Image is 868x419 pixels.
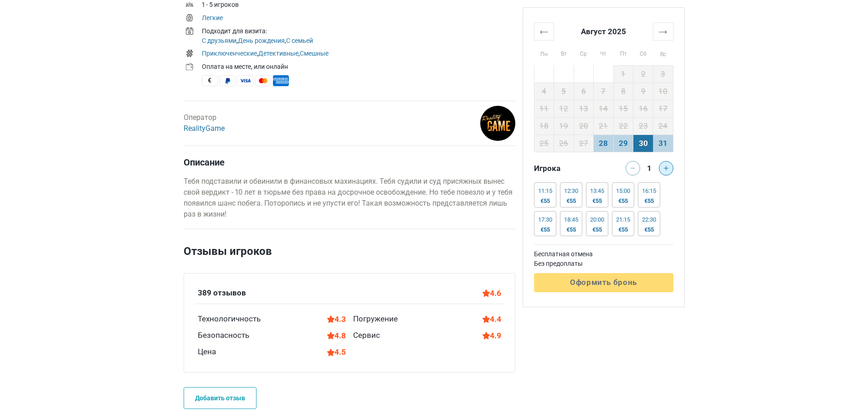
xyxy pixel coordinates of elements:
td: 3 [653,65,673,83]
img: d6baf65e0b240ce1l.png [480,106,515,141]
div: €55 [590,197,604,205]
div: €55 [642,197,656,205]
td: 29 [613,134,633,152]
th: ← [534,22,554,40]
td: 14 [594,100,614,117]
a: С семьей [286,37,313,44]
div: Сервис [353,330,380,341]
th: Ср [574,40,594,65]
div: 20:00 [590,216,604,223]
div: 4.8 [327,330,346,341]
h4: Описание [184,157,515,168]
td: 28 [594,134,614,152]
div: 4.4 [483,313,501,325]
a: Легкие [202,14,223,21]
td: Без предоплаты [534,259,673,269]
td: Бесплатная отмена [534,249,673,259]
th: Сб [633,40,653,65]
td: 31 [653,134,673,152]
td: 20 [574,117,594,134]
td: 19 [554,117,574,134]
th: Чт [594,40,614,65]
td: 12 [554,100,574,117]
td: 22 [613,117,633,134]
td: , , [202,26,515,48]
div: €55 [642,226,656,233]
td: 17 [653,100,673,117]
div: Цена [198,346,216,358]
td: 26 [554,134,574,152]
td: 25 [534,134,554,152]
td: 10 [653,83,673,100]
div: 4.5 [327,346,346,358]
td: 15 [613,100,633,117]
div: 4.3 [327,313,346,325]
td: 30 [633,134,653,152]
div: 17:30 [538,216,552,223]
a: Добавить отзыв [184,387,257,409]
td: 18 [534,117,554,134]
td: 4 [534,83,554,100]
td: 23 [633,117,653,134]
div: 16:15 [642,187,656,195]
div: 21:15 [616,216,630,223]
div: €55 [538,197,552,205]
div: €55 [616,226,630,233]
div: Игрока [530,161,604,176]
span: American Express [273,75,289,86]
td: 21 [594,117,614,134]
a: Приключенческие [202,50,257,57]
div: €55 [538,226,552,233]
td: 9 [633,83,653,100]
div: 389 отзывов [198,287,246,299]
td: 6 [574,83,594,100]
td: 24 [653,117,673,134]
div: 12:30 [564,187,578,195]
th: Вс [653,40,673,65]
div: €55 [564,226,578,233]
td: , , [202,48,515,61]
div: 15:00 [616,187,630,195]
td: 11 [534,100,554,117]
div: Безопасность [198,330,249,341]
td: 8 [613,83,633,100]
td: 13 [574,100,594,117]
div: Подходит для визита: [202,26,515,36]
div: 11:15 [538,187,552,195]
td: 1 [613,65,633,83]
th: Пн [534,40,554,65]
div: 1 [644,161,655,174]
p: Тебя подставили и обвинили в финансовых махинациях. Тебя судили и суд присяжных вынес свой вердик... [184,176,515,220]
a: Смешные [300,50,329,57]
span: MasterCard [255,75,271,86]
h2: Отзывы игроков [184,243,515,273]
div: €55 [564,197,578,205]
div: 4.6 [483,287,501,299]
div: Погружение [353,313,398,325]
th: Вт [554,40,574,65]
th: Август 2025 [554,22,653,40]
div: 22:30 [642,216,656,223]
div: €55 [616,197,630,205]
div: 4.9 [483,330,501,341]
a: День рождения [238,37,285,44]
div: €55 [590,226,604,233]
th: → [653,22,673,40]
td: 2 [633,65,653,83]
div: Оплата на месте, или онлайн [202,62,515,72]
td: 7 [594,83,614,100]
span: Наличные [202,75,218,86]
div: Технологичность [198,313,261,325]
a: С друзьями [202,37,236,44]
td: 16 [633,100,653,117]
td: 5 [554,83,574,100]
div: 18:45 [564,216,578,223]
th: Пт [613,40,633,65]
div: Оператор [184,112,225,134]
span: PayPal [220,75,236,86]
div: 13:45 [590,187,604,195]
td: 27 [574,134,594,152]
a: Детективные [258,50,298,57]
a: RealityGame [184,124,225,133]
span: Visa [237,75,253,86]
